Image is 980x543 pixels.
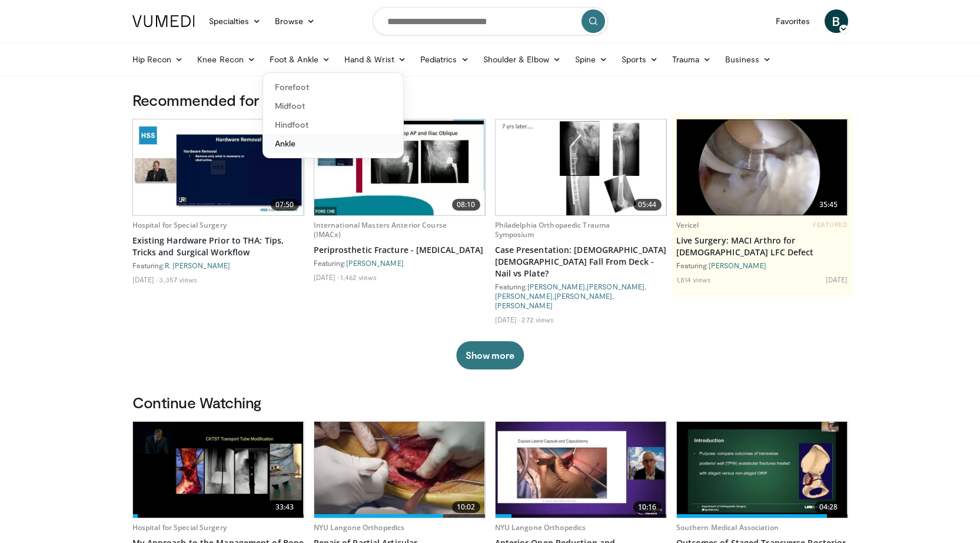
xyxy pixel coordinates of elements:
[452,199,480,211] span: 08:10
[263,48,337,71] a: Foot & Ankle
[813,221,848,229] span: FEATURED
[476,48,568,71] a: Shoulder & Elbow
[495,282,667,310] div: Featuring: , , , ,
[132,275,158,284] li: [DATE]
[132,15,195,27] img: VuMedi Logo
[568,48,614,71] a: Spine
[268,9,322,33] a: Browse
[133,422,304,518] img: 61ea846e-0859-426d-a9ce-5946b611f534.620x360_q85_upscale.jpg
[495,244,667,279] a: Case Presentation: [DEMOGRAPHIC_DATA] [DEMOGRAPHIC_DATA] Fall From Deck - Nail vs Plate?
[495,522,586,532] a: NYU Langone Orthopedics
[314,119,485,215] img: 98e98c92-f7d5-4bef-ba79-3359326391b9.620x360_q85_upscale.jpg
[133,422,304,518] a: 33:43
[132,235,304,258] a: Existing Hardware Prior to THA: Tips, Tricks and Surgical Workflow
[159,275,197,284] li: 3,357 views
[677,119,848,215] a: 35:45
[314,119,485,215] a: 08:10
[452,501,480,513] span: 10:02
[125,48,191,71] a: Hip Recon
[314,422,485,518] a: 10:02
[263,115,403,134] a: Hindfoot
[190,48,263,71] a: Knee Recon
[495,292,553,300] a: [PERSON_NAME]
[413,48,476,71] a: Pediatrics
[314,244,486,256] a: Periprosthetic Fracture - [MEDICAL_DATA]
[676,275,712,284] li: 1,814 views
[587,282,645,291] a: [PERSON_NAME]
[340,272,377,282] li: 1,462 views
[521,315,554,324] li: 272 views
[132,261,304,270] div: Featuring:
[496,119,666,215] a: 05:44
[665,48,719,71] a: Trauma
[132,91,848,109] h3: Recommended for You
[132,522,227,532] a: Hospital for Special Surgery
[676,522,779,532] a: Southern Medical Association
[133,119,304,215] img: 29d83e75-b4be-4d97-be32-ed7b169011d7.620x360_q85_upscale.jpg
[495,220,610,239] a: Philadelphia Orthopaedic Trauma Symposium
[263,78,403,96] a: Forefoot
[314,220,447,239] a: International Masters Anterior Course (IMACx)
[676,220,699,230] a: Vericel
[346,259,404,267] a: [PERSON_NAME]
[495,315,520,324] li: [DATE]
[496,119,666,215] img: 101ef267-98d4-46d6-a42f-fc1e4b8426c6.620x360_q85_upscale.jpg
[271,199,299,211] span: 07:50
[132,393,848,412] h3: Continue Watching
[496,422,666,518] a: 10:16
[314,522,405,532] a: NYU Langone Orthopedics
[769,9,818,33] a: Favorites
[633,199,662,211] span: 05:44
[495,301,553,309] a: [PERSON_NAME]
[527,282,585,291] a: [PERSON_NAME]
[633,501,662,513] span: 10:16
[337,48,413,71] a: Hand & Wrist
[677,422,848,518] a: 04:28
[263,134,403,153] a: Ankle
[263,96,403,115] a: Midfoot
[677,422,848,518] img: 1af8da3d-ac6b-4903-a974-1b5c0cf1fc1b.620x360_q85_upscale.jpg
[826,275,848,284] li: [DATE]
[133,119,304,215] a: 07:50
[456,341,524,369] button: Show more
[496,422,666,518] img: 87fd678e-2e80-4173-9619-04e33a0367ef.620x360_q85_upscale.jpg
[614,48,665,71] a: Sports
[165,261,231,269] a: R. [PERSON_NAME]
[271,501,299,513] span: 33:43
[709,261,766,269] a: [PERSON_NAME]
[554,292,612,300] a: [PERSON_NAME]
[676,235,848,258] a: Live Surgery: MACI Arthro for [DEMOGRAPHIC_DATA] LFC Defect
[677,119,848,215] img: eb023345-1e2d-4374-a840-ddbc99f8c97c.620x360_q85_upscale.jpg
[202,9,268,33] a: Specialties
[314,422,485,518] img: 3d4133fe-2cbe-4a44-a72d-bba45744c8c4.620x360_q85_upscale.jpg
[314,272,339,282] li: [DATE]
[718,48,778,71] a: Business
[373,7,608,35] input: Search topics, interventions
[132,220,227,230] a: Hospital for Special Surgery
[676,261,848,270] div: Featuring:
[815,199,843,211] span: 35:45
[815,501,843,513] span: 04:28
[314,258,486,268] div: Featuring:
[825,9,848,33] a: B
